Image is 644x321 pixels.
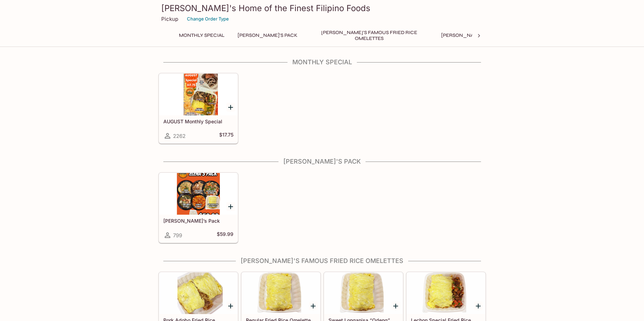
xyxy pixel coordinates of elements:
[161,3,483,14] h3: [PERSON_NAME]'s Home of the Finest Filipino Foods
[234,31,301,40] button: [PERSON_NAME]'s Pack
[407,272,485,314] div: Lechon Special Fried Rice Omelette
[219,132,233,140] h5: $17.75
[161,16,178,22] p: Pickup
[184,14,232,24] button: Change Order Type
[217,231,233,239] h5: $59.99
[173,232,182,239] span: 799
[163,218,233,224] h5: [PERSON_NAME]’s Pack
[242,272,320,314] div: Regular Fried Rice Omelette
[163,118,233,124] h5: AUGUST Monthly Special
[175,31,228,40] button: Monthly Special
[437,31,526,40] button: [PERSON_NAME]'s Mixed Plates
[159,173,238,243] a: [PERSON_NAME]’s Pack799$59.99
[226,302,235,310] button: Add Pork Adobo Fried Rice Omelette
[173,133,186,139] span: 2262
[307,31,432,40] button: [PERSON_NAME]'s Famous Fried Rice Omelettes
[159,73,238,143] a: AUGUST Monthly Special2262$17.75
[226,103,235,112] button: Add AUGUST Monthly Special
[309,302,318,310] button: Add Regular Fried Rice Omelette
[392,302,400,310] button: Add Sweet Longanisa “Odeng” Omelette
[158,58,486,66] h4: Monthly Special
[226,202,235,211] button: Add Elena’s Pack
[158,257,486,265] h4: [PERSON_NAME]'s Famous Fried Rice Omelettes
[324,272,403,314] div: Sweet Longanisa “Odeng” Omelette
[159,173,238,215] div: Elena’s Pack
[158,158,486,165] h4: [PERSON_NAME]'s Pack
[159,272,238,314] div: Pork Adobo Fried Rice Omelette
[159,74,238,115] div: AUGUST Monthly Special
[474,302,483,310] button: Add Lechon Special Fried Rice Omelette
